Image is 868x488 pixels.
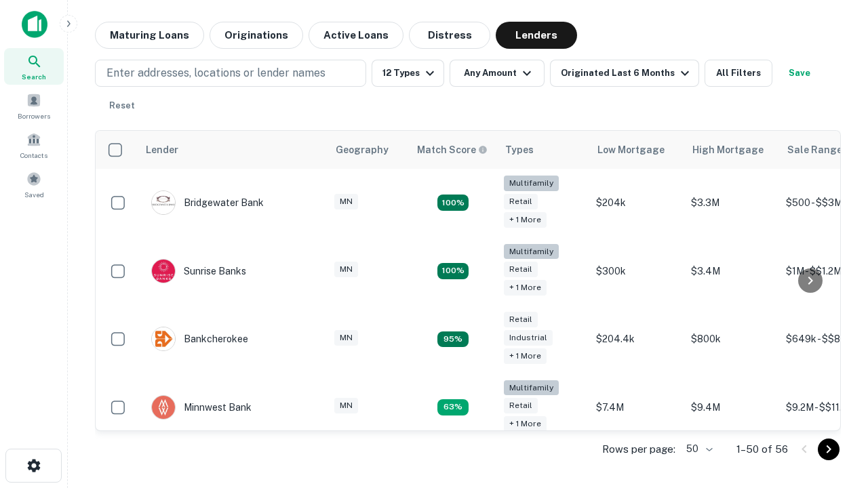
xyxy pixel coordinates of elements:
span: Borrowers [18,110,50,121]
div: MN [334,194,358,209]
div: MN [334,262,358,277]
iframe: Chat Widget [800,336,868,401]
p: Enter addresses, locations or lender names [106,65,325,81]
h6: Match Score [417,142,485,157]
button: Distress [409,22,490,49]
div: Matching Properties: 10, hasApolloMatch: undefined [437,263,469,279]
td: $204k [589,169,684,237]
a: Search [4,48,64,85]
div: Geography [336,142,389,158]
span: Search [22,71,46,82]
button: Any Amount [450,60,545,87]
th: Types [497,131,589,169]
th: Low Mortgage [589,131,684,169]
a: Borrowers [4,87,64,124]
div: Matching Properties: 6, hasApolloMatch: undefined [437,399,469,415]
div: Retail [504,312,538,327]
td: $3.3M [684,169,779,237]
img: picture [152,191,175,214]
td: $9.4M [684,373,779,442]
button: 12 Types [372,60,444,87]
td: $800k [684,305,779,373]
div: Multifamily [504,380,559,396]
div: 50 [681,439,715,459]
button: Save your search to get updates of matches that match your search criteria. [778,60,821,87]
img: picture [152,260,175,283]
img: picture [152,396,175,419]
th: Lender [138,131,328,169]
button: Originations [210,22,303,49]
button: Active Loans [309,22,403,49]
div: Sunrise Banks [151,259,246,283]
div: Multifamily [504,244,559,260]
td: $3.4M [684,237,779,306]
div: Minnwest Bank [151,395,252,420]
td: $300k [589,237,684,306]
th: Capitalize uses an advanced AI algorithm to match your search with the best lender. The match sco... [409,131,497,169]
a: Contacts [4,127,64,163]
div: Retail [504,262,538,277]
div: Lender [146,142,178,158]
img: picture [152,327,175,350]
button: Enter addresses, locations or lender names [95,60,366,87]
div: Low Mortgage [597,142,665,158]
div: + 1 more [504,212,547,228]
a: Saved [4,166,64,203]
button: Originated Last 6 Months [550,60,699,87]
div: Multifamily [504,176,559,191]
div: Retail [504,398,538,413]
td: $204.4k [589,305,684,373]
p: 1–50 of 56 [736,441,788,457]
img: capitalize-icon.png [22,11,47,38]
div: Matching Properties: 9, hasApolloMatch: undefined [437,331,469,348]
div: MN [334,398,358,413]
div: Retail [504,194,538,209]
div: Sale Range [787,142,842,158]
div: Industrial [504,330,553,346]
th: Geography [328,131,409,169]
span: Saved [24,189,44,200]
button: Maturing Loans [95,22,204,49]
p: Rows per page: [602,441,675,457]
div: + 1 more [504,348,547,364]
button: Reset [100,92,144,119]
div: Matching Properties: 17, hasApolloMatch: undefined [437,195,469,211]
button: All Filters [705,60,772,87]
th: High Mortgage [684,131,779,169]
div: Types [505,142,534,158]
span: Contacts [20,150,47,161]
div: Bankcherokee [151,327,248,351]
div: Capitalize uses an advanced AI algorithm to match your search with the best lender. The match sco... [417,142,488,157]
div: + 1 more [504,280,547,296]
div: MN [334,330,358,346]
td: $7.4M [589,373,684,442]
div: Originated Last 6 Months [561,65,693,81]
div: Bridgewater Bank [151,190,264,215]
button: Lenders [496,22,577,49]
button: Go to next page [818,439,840,460]
div: High Mortgage [692,142,764,158]
div: + 1 more [504,416,547,432]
